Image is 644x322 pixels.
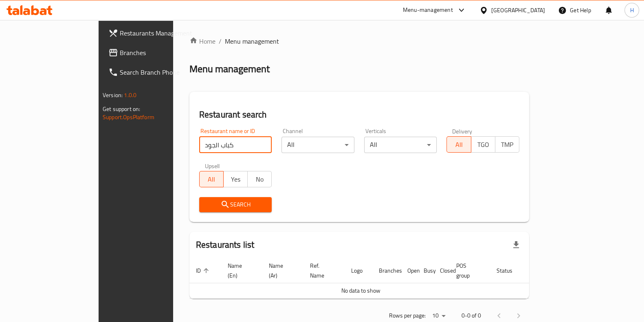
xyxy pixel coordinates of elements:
[497,266,523,275] span: Status
[495,136,519,153] button: TMP
[199,109,519,121] h2: Restaurant search
[102,62,206,82] a: Search Branch Phone
[429,310,448,322] div: Rows per page:
[450,139,468,151] span: All
[225,36,279,46] span: Menu management
[189,36,529,46] nav: breadcrumb
[189,62,270,76] h2: Menu management
[102,23,206,43] a: Restaurants Management
[203,173,220,185] span: All
[124,90,136,100] span: 1.0.0
[120,67,200,77] span: Search Branch Phone
[310,261,335,280] span: Ref. Name
[199,197,272,212] button: Search
[227,173,244,185] span: Yes
[189,258,561,299] table: enhanced table
[269,261,294,280] span: Name (Ar)
[103,112,154,122] a: Support.OpsPlatform
[102,43,206,62] a: Branches
[499,139,516,151] span: TMP
[506,235,526,255] div: Export file
[456,261,480,280] span: POS group
[120,28,200,38] span: Restaurants Management
[446,136,471,153] button: All
[630,6,633,15] span: H
[345,258,372,283] th: Logo
[103,104,140,114] span: Get support on:
[417,258,433,283] th: Busy
[462,311,481,321] p: 0-0 of 0
[223,171,248,187] button: Yes
[372,258,401,283] th: Branches
[219,36,222,46] li: /
[475,139,492,151] span: TGO
[491,6,545,15] div: [GEOGRAPHIC_DATA]
[205,163,220,169] label: Upsell
[471,136,495,153] button: TGO
[196,266,211,275] span: ID
[247,171,272,187] button: No
[206,200,266,210] span: Search
[199,171,224,187] button: All
[199,137,272,153] input: Search for restaurant name or ID..
[120,48,200,58] span: Branches
[228,261,253,280] span: Name (En)
[433,258,450,283] th: Closed
[281,137,354,153] div: All
[196,239,254,251] h2: Restaurants list
[401,258,417,283] th: Open
[341,285,380,296] span: No data to show
[103,90,123,100] span: Version:
[389,311,426,321] p: Rows per page:
[452,128,473,134] label: Delivery
[364,137,437,153] div: All
[403,5,453,15] div: Menu-management
[251,173,268,185] span: No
